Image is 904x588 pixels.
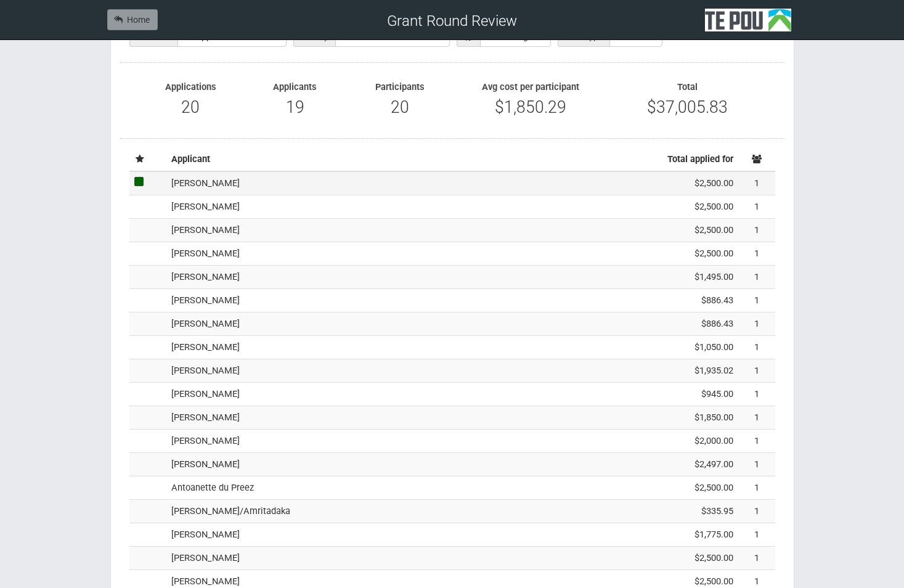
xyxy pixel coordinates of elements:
td: [PERSON_NAME] [166,171,627,195]
td: $1,495.00 [627,266,738,289]
a: Home [107,9,158,30]
td: 1 [738,382,775,406]
div: 20 [148,99,234,116]
td: $2,500.00 [627,546,738,570]
td: 1 [738,429,775,452]
td: 1 [738,171,775,195]
div: $37,005.83 [618,99,757,116]
td: [PERSON_NAME] [166,242,627,266]
td: $886.43 [627,289,738,312]
div: Avg cost per participant [461,81,600,92]
td: [PERSON_NAME] [166,429,627,452]
td: [PERSON_NAME] [166,219,627,242]
td: 1 [738,406,775,429]
td: 1 [738,499,775,523]
td: 1 [738,523,775,546]
td: $1,850.00 [627,406,738,429]
td: $2,500.00 [627,242,738,266]
div: Applicants [252,81,338,92]
td: [PERSON_NAME] [166,546,627,570]
td: 1 [738,546,775,570]
td: 1 [738,312,775,336]
td: $2,500.00 [627,171,738,195]
div: $1,850.29 [461,99,600,116]
td: 1 [738,266,775,289]
td: $1,775.00 [627,523,738,546]
td: $886.43 [627,312,738,336]
td: [PERSON_NAME] [166,266,627,289]
td: 1 [738,452,775,476]
td: [PERSON_NAME] [166,289,627,312]
td: 1 [738,336,775,359]
div: 20 [357,99,443,116]
td: [PERSON_NAME] [166,195,627,219]
td: [PERSON_NAME] [166,359,627,383]
td: [PERSON_NAME] [166,336,627,359]
div: 19 [252,99,338,116]
td: $945.00 [627,382,738,406]
td: 1 [738,242,775,266]
th: Total applied for [627,148,738,171]
td: Antoanette du Preez [166,476,627,499]
td: [PERSON_NAME]/Amritadaka [166,499,627,523]
td: 1 [738,289,775,312]
th: Applicant [166,148,627,171]
td: [PERSON_NAME] [166,312,627,336]
td: 1 [738,476,775,499]
td: $2,500.00 [627,219,738,242]
td: $335.95 [627,499,738,523]
td: $1,935.02 [627,359,738,383]
td: $2,000.00 [627,429,738,452]
div: Participants [357,81,443,92]
td: $1,050.00 [627,336,738,359]
td: [PERSON_NAME] [166,406,627,429]
td: [PERSON_NAME] [166,452,627,476]
td: 1 [738,219,775,242]
td: 1 [738,195,775,219]
td: [PERSON_NAME] [166,382,627,406]
td: 1 [738,359,775,383]
td: $2,500.00 [627,476,738,499]
td: $2,500.00 [627,195,738,219]
div: Total [618,81,757,92]
div: Applications [148,81,234,92]
td: [PERSON_NAME] [166,523,627,546]
td: $2,497.00 [627,452,738,476]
